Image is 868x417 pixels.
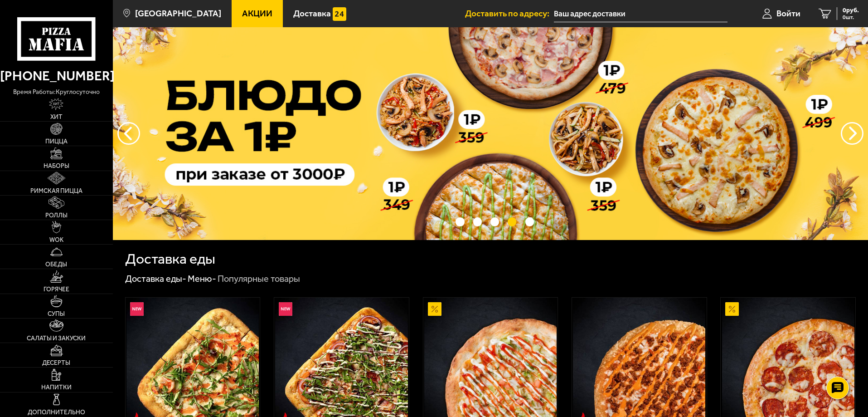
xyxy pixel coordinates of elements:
[125,252,215,266] h1: Доставка еды
[41,384,72,391] span: Напитки
[293,9,331,18] span: Доставка
[117,122,140,145] button: следующий
[44,286,69,293] span: Горячее
[45,138,68,145] span: Пицца
[841,122,863,145] button: предыдущий
[843,15,859,20] span: 0 шт.
[48,311,65,317] span: Супы
[28,409,85,416] span: Дополнительно
[125,273,186,284] a: Доставка еды-
[30,188,82,194] span: Римская пицца
[130,302,144,316] img: Новинка
[27,335,86,342] span: Салаты и закуски
[45,212,68,219] span: Роллы
[465,9,554,18] span: Доставить по адресу:
[42,360,70,366] span: Десерты
[135,9,221,18] span: [GEOGRAPHIC_DATA]
[49,237,63,243] span: WOK
[242,9,272,18] span: Акции
[45,261,67,268] span: Обеды
[473,217,482,226] button: точки переключения
[776,9,800,18] span: Войти
[50,114,63,120] span: Хит
[525,217,534,226] button: точки переключения
[188,273,216,284] a: Меню-
[490,217,499,226] button: точки переключения
[428,302,441,316] img: Акционный
[843,7,859,14] span: 0 руб.
[508,217,516,226] button: точки переключения
[44,163,69,169] span: Наборы
[218,273,300,285] div: Популярные товары
[554,5,727,22] input: Ваш адрес доставки
[725,302,739,316] img: Акционный
[279,302,292,316] img: Новинка
[333,7,346,21] img: 15daf4d41897b9f0e9f617042186c801.svg
[456,217,464,226] button: точки переключения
